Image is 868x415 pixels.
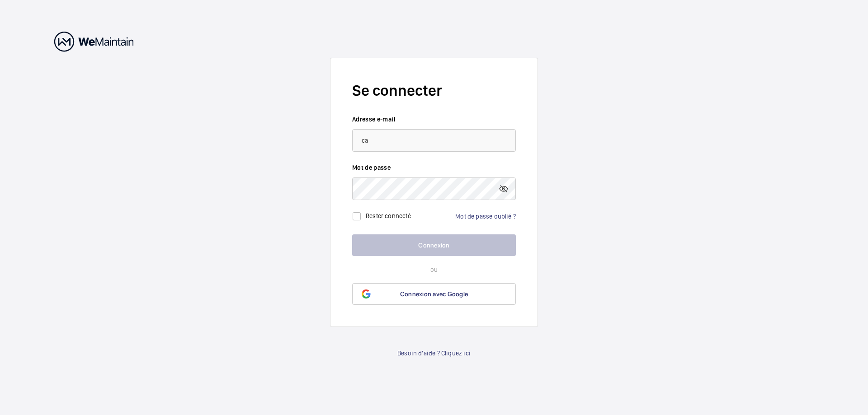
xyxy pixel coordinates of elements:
[352,234,516,256] button: Connexion
[455,213,516,220] a: Mot de passe oublié ?
[352,163,516,172] label: Mot de passe
[397,349,471,358] a: Besoin d'aide ? Cliquez ici
[352,80,516,101] h2: Se connecter
[352,115,516,124] label: Adresse e-mail
[366,212,411,219] label: Rester connecté
[352,129,516,152] input: Votre adresse e-mail
[352,265,516,274] p: ou
[400,290,468,298] span: Connexion avec Google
